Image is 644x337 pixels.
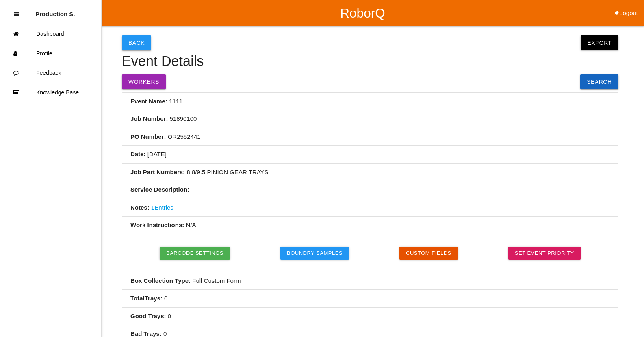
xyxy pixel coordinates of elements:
[130,98,167,105] b: Event Name:
[399,247,458,260] button: Custom Fields
[130,168,185,175] b: Job Part Numbers:
[122,35,151,50] button: Back
[130,313,166,319] b: Good Trays :
[122,146,618,164] li: [DATE]
[581,35,618,50] button: Export
[122,74,166,89] button: Workers
[130,221,184,228] b: Work Instructions:
[122,54,618,69] h4: Event Details
[0,83,101,102] a: Knowledge Base
[151,204,173,211] a: 1Entries
[35,4,75,18] p: Production Shifts
[130,277,191,284] b: Box Collection Type:
[122,128,618,146] li: OR2552441
[122,308,618,326] li: 0
[130,295,163,302] b: Total Trays :
[160,247,230,260] button: Barcode Settings
[122,164,618,182] li: 8.8/9.5 PINION GEAR TRAYS
[130,204,150,211] b: Notes:
[122,110,618,128] li: 51890100
[0,63,101,83] a: Feedback
[130,133,166,140] b: PO Number:
[0,44,101,63] a: Profile
[130,186,189,193] b: Service Description:
[580,74,618,89] a: Search
[122,93,618,111] li: 1111
[280,247,349,260] button: Boundry Samples
[122,217,618,234] li: N/A
[130,151,146,158] b: Date:
[130,330,162,337] b: Bad Trays :
[122,272,618,290] li: Full Custom Form
[14,4,19,24] div: Close
[0,24,101,44] a: Dashboard
[130,115,168,122] b: Job Number:
[508,247,581,260] a: Set Event Priority
[122,290,618,308] li: 0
